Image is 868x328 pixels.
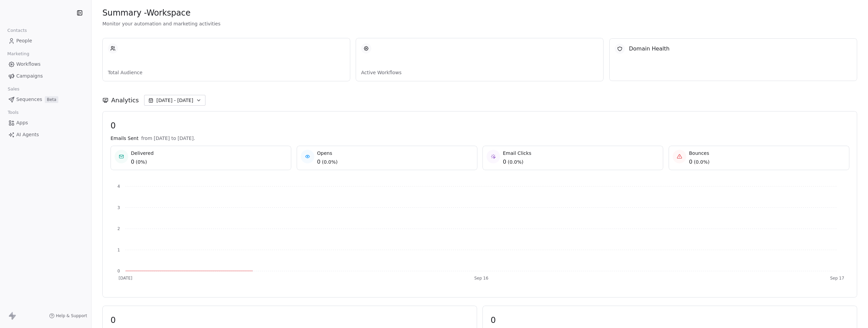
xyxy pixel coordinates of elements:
[136,159,147,165] span: ( 0% )
[629,45,670,53] span: Domain Health
[317,150,338,157] span: Opens
[131,158,134,166] span: 0
[317,158,320,166] span: 0
[5,84,22,94] span: Sales
[322,159,338,165] span: ( 0.0% )
[503,158,506,166] span: 0
[144,95,205,106] button: [DATE] - [DATE]
[119,276,133,281] tspan: [DATE]
[111,121,849,131] span: 0
[4,25,30,36] span: Contacts
[111,315,469,325] span: 0
[117,205,120,210] tspan: 3
[56,313,87,319] span: Help & Support
[156,97,193,104] span: [DATE] - [DATE]
[4,49,32,59] span: Marketing
[689,158,692,166] span: 0
[5,70,86,82] a: Campaigns
[5,94,86,105] a: SequencesBeta
[694,159,710,165] span: ( 0.0% )
[49,313,87,319] a: Help & Support
[16,37,32,44] span: People
[131,150,154,157] span: Delivered
[491,315,849,325] span: 0
[16,61,41,68] span: Workflows
[16,119,28,126] span: Apps
[503,150,531,157] span: Email Clicks
[117,226,120,231] tspan: 2
[5,107,21,118] span: Tools
[474,276,489,281] tspan: Sep 16
[102,8,191,18] span: Summary - Workspace
[117,248,120,252] tspan: 1
[117,269,120,273] tspan: 0
[111,135,138,142] span: Emails Sent
[5,59,86,70] a: Workflows
[5,129,86,140] a: AI Agents
[5,35,86,46] a: People
[108,69,345,76] span: Total Audience
[361,69,598,76] span: Active Workflows
[16,96,42,103] span: Sequences
[5,117,86,128] a: Apps
[45,96,58,103] span: Beta
[689,150,710,157] span: Bounces
[830,276,844,281] tspan: Sep 17
[141,135,195,142] span: from [DATE] to [DATE].
[117,184,120,189] tspan: 4
[111,96,139,105] span: Analytics
[102,20,857,27] span: Monitor your automation and marketing activities
[508,159,524,165] span: ( 0.0% )
[16,131,39,138] span: AI Agents
[16,73,43,80] span: Campaigns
